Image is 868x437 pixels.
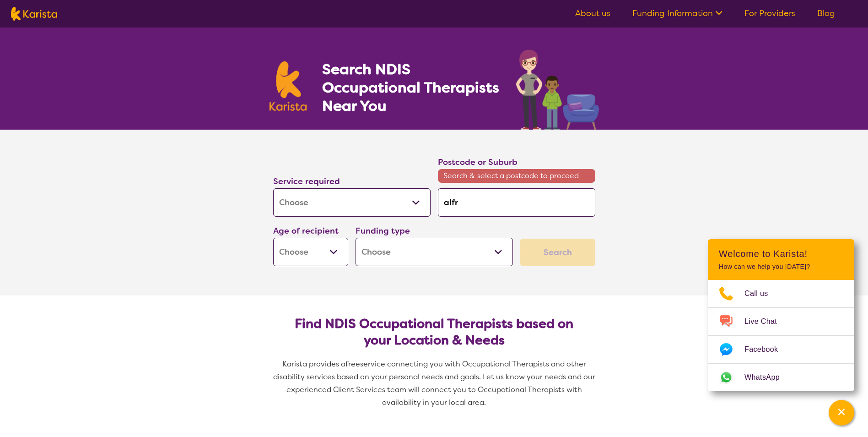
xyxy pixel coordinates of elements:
span: WhatsApp [744,371,791,384]
img: Karista logo [270,61,307,111]
h2: Welcome to Karista! [719,248,843,259]
span: Search & select a postcode to proceed [438,169,595,183]
span: free [345,359,360,369]
label: Age of recipient [273,225,339,236]
h1: Search NDIS Occupational Therapists Near You [322,60,500,115]
span: service connecting you with Occupational Therapists and other disability services based on your p... [273,359,597,407]
img: Karista logo [11,7,57,21]
h2: Find NDIS Occupational Therapists based on your Location & Needs [280,316,588,349]
a: About us [575,8,610,19]
label: Funding type [356,225,410,236]
a: Blog [817,8,835,19]
p: How can we help you [DATE]? [719,263,843,271]
a: For Providers [744,8,795,19]
div: Channel Menu [708,239,854,391]
label: Service required [273,176,340,187]
span: Facebook [744,343,789,356]
button: Channel Menu [829,400,854,426]
a: Web link opens in a new tab. [708,364,854,391]
label: Postcode or Suburb [438,157,518,168]
ul: Choose channel [708,280,854,391]
span: Karista provides a [282,359,345,369]
span: Call us [744,287,779,300]
img: occupational-therapy [516,49,599,130]
a: Funding Information [632,8,722,19]
input: Type [438,188,595,217]
span: Live Chat [744,315,788,328]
